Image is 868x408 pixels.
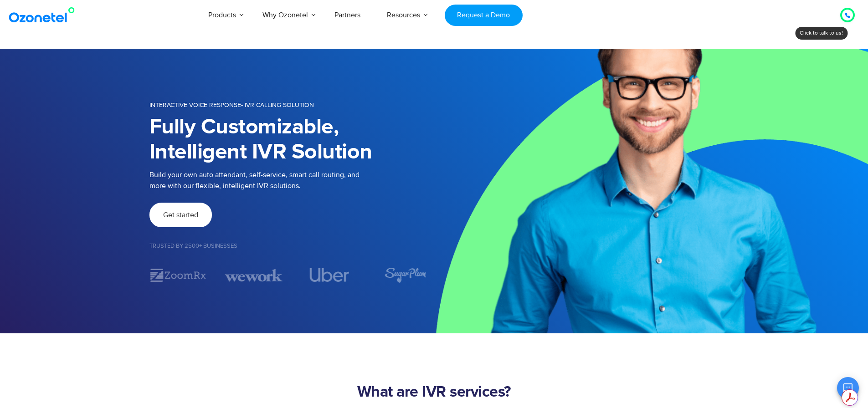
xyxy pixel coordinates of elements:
[149,267,434,283] div: Image Carousel
[837,377,859,399] button: Open chat
[445,5,523,26] a: Request a Demo
[384,267,426,283] img: sugarplum
[149,203,212,227] a: Get started
[149,267,207,283] div: 2 / 7
[149,169,434,191] p: Build your own auto attendant, self-service, smart call routing, and more with our flexible, inte...
[149,267,207,283] img: zoomrx
[149,383,719,402] h2: What are IVR services?
[225,267,282,283] img: wework
[310,268,349,282] img: uber
[376,267,434,283] div: 5 / 7
[149,243,434,249] h5: Trusted by 2500+ Businesses
[301,268,358,282] div: 4 / 7
[163,211,198,219] span: Get started
[149,115,434,165] h1: Fully Customizable, Intelligent IVR Solution
[225,267,282,283] div: 3 / 7
[149,101,314,109] span: INTERACTIVE VOICE RESPONSE- IVR Calling Solution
